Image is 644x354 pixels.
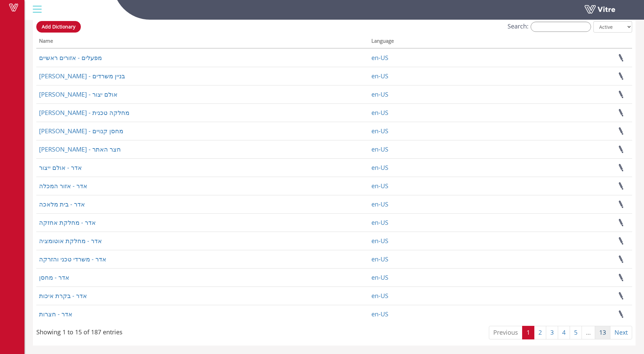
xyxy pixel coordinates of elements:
th: Name [36,36,369,48]
a: אדר - בקרת איכות [39,292,87,300]
a: en-US [371,90,388,98]
th: Language [369,36,516,48]
a: [PERSON_NAME] - חצר האתר [39,145,121,153]
a: en-US [371,145,388,153]
a: 4 [558,326,570,339]
a: en-US [371,163,388,172]
a: en-US [371,72,388,80]
input: Search: [531,22,591,32]
a: [PERSON_NAME] - מחסן קנויים [39,127,123,135]
a: אדר - מחסן [39,273,69,281]
a: 2 [534,326,546,339]
a: en-US [371,127,388,135]
a: אדר - משרדי טכני והזרקה [39,255,106,263]
a: en-US [371,109,388,117]
a: en-US [371,255,388,263]
a: en-US [371,292,388,300]
a: 5 [570,326,582,339]
a: en-US [371,218,388,227]
a: [PERSON_NAME] - מחלקה טכנית [39,109,129,117]
a: 3 [546,326,558,339]
a: אדר - אזור המכלה [39,182,87,190]
a: en-US [371,273,388,281]
a: [PERSON_NAME] - אולם יצור [39,90,117,98]
a: אדר - אולם ייצור [39,163,82,172]
a: en-US [371,310,388,318]
a: [PERSON_NAME] - בניין משרדים [39,72,125,80]
a: אדר - מחלקת אחזקה [39,218,96,227]
a: אדר - מחלקת אוטומציה [39,237,102,245]
a: אדר - בית מלאכה [39,200,85,208]
a: Next [610,326,632,339]
a: en-US [371,182,388,190]
a: אדר - חצרות [39,310,72,318]
span: Add Dictionary [42,23,75,30]
a: en-US [371,54,388,62]
a: Previous [489,326,522,339]
a: … [582,326,595,339]
a: 1 [522,326,534,339]
a: מפעלים - אזורים ראשיים [39,54,102,62]
a: en-US [371,200,388,208]
a: Add Dictionary [36,21,81,33]
a: 13 [595,326,610,339]
a: en-US [371,237,388,245]
label: Search: [508,22,591,32]
div: Showing 1 to 15 of 187 entries [36,325,123,337]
